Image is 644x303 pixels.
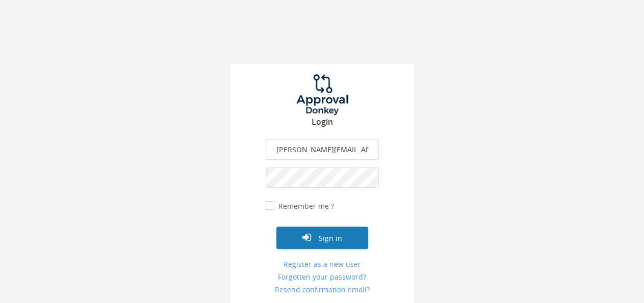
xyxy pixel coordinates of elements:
[284,74,360,115] img: logo.png
[276,227,368,249] button: Sign in
[266,140,379,160] input: Enter your Email
[230,118,414,127] h3: Login
[276,201,334,211] label: Remember me ?
[266,272,379,282] a: Forgotten your password?
[266,285,379,295] a: Resend confirmation email?
[266,259,379,269] a: Register as a new user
